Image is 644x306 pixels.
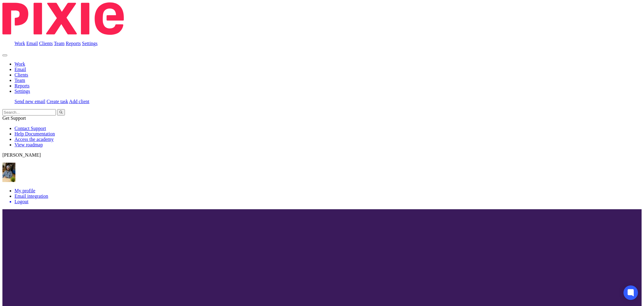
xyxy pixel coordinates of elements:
a: Reports [66,41,81,46]
a: Clients [14,72,28,77]
a: Reports [14,83,30,88]
button: Search [57,109,65,116]
a: Contact Support [14,126,46,131]
a: Logout [14,199,642,204]
a: Settings [82,41,98,46]
p: [PERSON_NAME] [2,152,642,158]
a: View roadmap [14,142,43,147]
a: Send new email [14,99,45,104]
img: Pixie [2,2,124,35]
img: Jaskaran%20Singh.jpeg [2,163,15,182]
a: Settings [14,89,30,94]
a: Email integration [14,194,48,199]
a: Work [14,61,25,67]
a: Work [14,41,25,46]
a: Email [26,41,38,46]
a: Help Documentation [14,131,55,136]
a: Create task [46,99,68,104]
a: Clients [39,41,53,46]
a: Add client [69,99,89,104]
span: Get Support [2,116,26,121]
input: Search [2,109,56,116]
a: Team [54,41,64,46]
a: Team [14,78,25,83]
a: My profile [14,188,35,193]
a: Access the academy [14,137,54,142]
a: Email [14,67,26,72]
span: Logout [14,199,28,204]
